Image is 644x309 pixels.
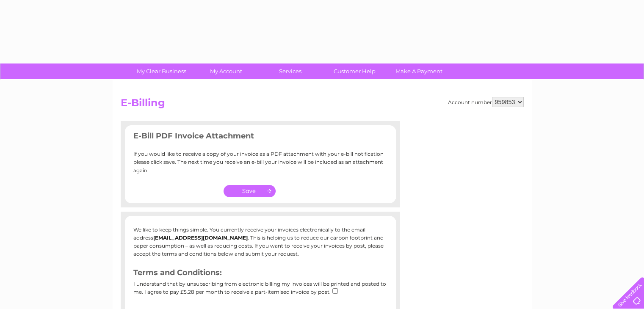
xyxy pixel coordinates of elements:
[133,281,387,301] div: I understand that by unsubscribing from electronic billing my invoices will be printed and posted...
[133,267,387,281] h3: Terms and Conditions:
[133,150,387,174] p: If you would like to receive a copy of your invoice as a PDF attachment with your e-bill notifica...
[448,97,524,107] div: Account number
[255,63,325,79] a: Services
[384,63,454,79] a: Make A Payment
[320,63,390,79] a: Customer Help
[153,235,248,241] b: [EMAIL_ADDRESS][DOMAIN_NAME]
[133,130,387,145] h3: E-Bill PDF Invoice Attachment
[133,226,387,258] p: We like to keep things simple. You currently receive your invoices electronically to the email ad...
[127,63,196,79] a: My Clear Business
[121,97,524,113] h2: E-Billing
[191,63,261,79] a: My Account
